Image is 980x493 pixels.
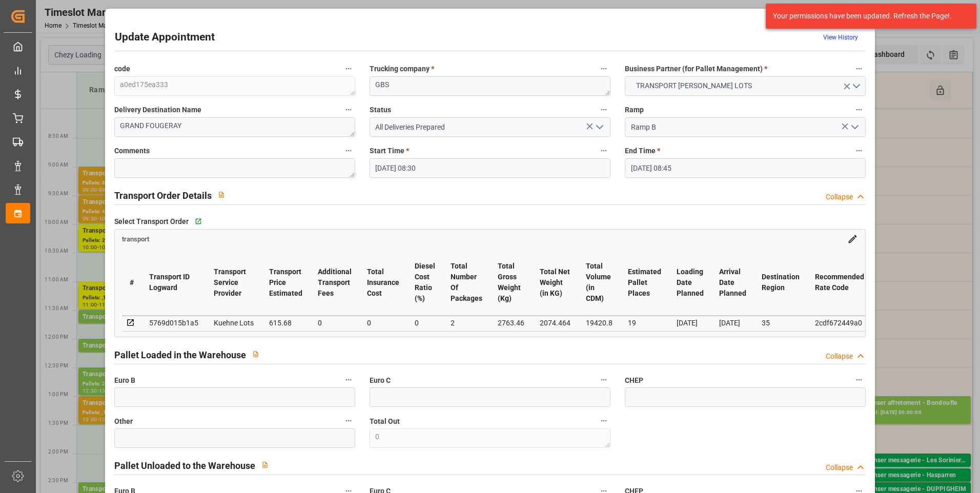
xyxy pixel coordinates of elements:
[847,119,862,135] button: open menu
[114,216,189,227] span: Select Transport Order
[625,105,644,115] span: Ramp
[122,235,149,243] span: transport
[852,144,866,157] button: End Time *
[122,250,141,316] th: #
[586,317,612,329] div: 19420.8
[852,103,866,116] button: Ramp
[773,11,962,22] div: Your permissions have been updated. Refresh the Page!.
[532,250,578,316] th: Total Net Weight (in KG)
[719,317,746,329] div: [DATE]
[114,189,212,202] h2: Transport Order Details
[823,34,858,41] a: View History
[367,317,399,329] div: 0
[342,62,355,75] button: code
[628,317,661,329] div: 19
[114,117,355,137] textarea: GRAND FOUGERAY
[214,317,254,329] div: Kuehne Lots
[625,375,643,386] span: CHEP
[246,344,266,364] button: View description
[807,250,872,316] th: Recommended Rate Code
[625,158,866,178] input: DD-MM-YYYY HH:MM
[815,317,864,329] div: 2cdf672449a0
[342,373,355,386] button: Euro B
[115,29,215,46] h2: Update Appointment
[206,250,261,316] th: Transport Service Provider
[318,317,352,329] div: 0
[597,62,610,75] button: Trucking company *
[490,250,532,316] th: Total Gross Weight (Kg)
[826,192,853,202] div: Collapse
[631,80,757,91] span: TRANSPORT [PERSON_NAME] LOTS
[114,105,201,115] span: Delivery Destination Name
[597,373,610,386] button: Euro C
[625,117,866,137] input: Type to search/select
[149,317,198,329] div: 5769d015b1a5
[451,317,482,329] div: 2
[370,117,610,137] input: Type to search/select
[540,317,570,329] div: 2074.464
[415,317,435,329] div: 0
[370,76,610,96] textarea: GBS
[625,64,767,74] span: Business Partner (for Pallet Management)
[114,348,246,362] h2: Pallet Loaded in the Warehouse
[625,146,660,156] span: End Time
[370,158,610,178] input: DD-MM-YYYY HH:MM
[407,250,443,316] th: Diesel Cost Ratio (%)
[711,250,754,316] th: Arrival Date Planned
[597,144,610,157] button: Start Time *
[269,317,302,329] div: 615.68
[620,250,669,316] th: Estimated Pallet Places
[359,250,407,316] th: Total Insurance Cost
[852,373,866,386] button: CHEP
[342,103,355,116] button: Delivery Destination Name
[370,105,391,115] span: Status
[826,462,853,473] div: Collapse
[370,416,400,427] span: Total Out
[122,234,149,242] a: transport
[114,459,255,473] h2: Pallet Unloaded to the Warehouse
[625,76,866,96] button: open menu
[578,250,620,316] th: Total Volume (in CDM)
[114,375,135,386] span: Euro B
[141,250,206,316] th: Transport ID Logward
[212,185,231,204] button: View description
[591,119,607,135] button: open menu
[370,428,610,448] textarea: 0
[498,317,524,329] div: 2763.46
[342,414,355,427] button: Other
[114,416,133,427] span: Other
[677,317,704,329] div: [DATE]
[114,146,150,156] span: Comments
[370,64,434,74] span: Trucking company
[342,144,355,157] button: Comments
[443,250,490,316] th: Total Number Of Packages
[370,375,391,386] span: Euro C
[597,103,610,116] button: Status
[597,414,610,427] button: Total Out
[255,455,275,475] button: View description
[261,250,310,316] th: Transport Price Estimated
[826,351,853,362] div: Collapse
[762,317,800,329] div: 35
[669,250,711,316] th: Loading Date Planned
[754,250,807,316] th: Destination Region
[114,64,130,74] span: code
[370,146,409,156] span: Start Time
[310,250,359,316] th: Additional Transport Fees
[114,76,355,96] textarea: a0ed175ea333
[852,62,866,75] button: Business Partner (for Pallet Management) *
